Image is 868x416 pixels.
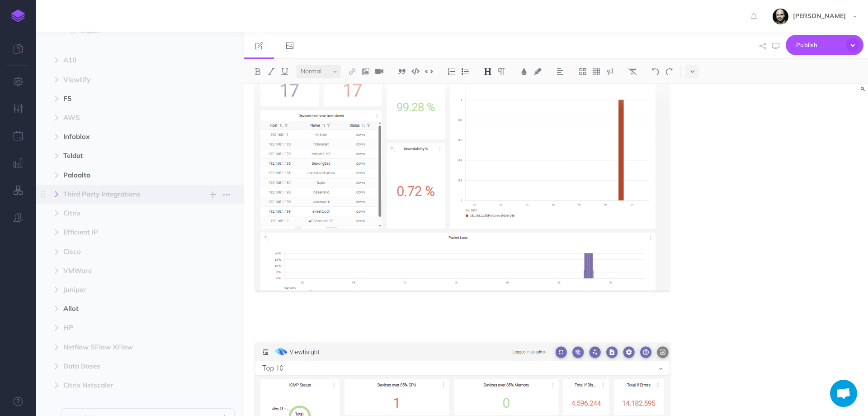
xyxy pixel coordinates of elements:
[63,189,178,200] span: Third Party Integrations
[796,38,841,52] span: Publish
[63,303,178,314] span: Allot
[592,68,600,75] img: Create table button
[520,68,528,75] img: Text color button
[63,131,178,142] span: Infoblox
[63,112,178,123] span: AWS
[665,68,673,75] img: Redo
[63,265,178,276] span: VMWare
[830,380,857,407] div: Chat abierto
[63,227,178,238] span: Efficient IP
[63,74,178,85] span: Viewtify
[786,35,863,55] button: Publish
[375,68,383,75] img: Add video button
[556,68,564,75] img: Alignment dropdown menu button
[411,68,420,75] img: Code block button
[461,68,469,75] img: Unordered list button
[425,68,433,75] img: Inline code button
[63,322,178,333] span: HP
[63,93,178,104] span: F5
[281,68,289,75] img: Underline button
[63,380,178,391] span: Citrix Netscaler
[533,68,542,75] img: Text background color button
[63,170,178,181] span: Paloalto
[63,208,178,219] span: Citrix
[628,68,637,75] img: Clear styles button
[773,9,788,24] img: fYsxTL7xyiRwVNfLOwtv2ERfMyxBnxhkboQPdXU4.jpeg
[484,68,492,75] img: Headings dropdown button
[606,68,614,75] img: Callout dropdown menu button
[267,68,275,75] img: Italic button
[362,68,370,75] img: Add image button
[63,246,178,257] span: Cisco
[398,68,406,75] img: Blockquote button
[255,32,670,291] img: fNjOqT3qLs59GW4A6PZW.png
[63,284,178,295] span: Juniper
[448,68,456,75] img: Ordered list button
[63,342,178,353] span: Netflow SFlow XFlow
[11,10,25,22] img: logo-mark.svg
[788,12,850,20] span: [PERSON_NAME]
[348,68,356,75] img: Link button
[651,68,660,75] img: Undo
[63,55,178,66] span: A10
[254,68,262,75] img: Bold button
[497,68,505,75] img: Paragraph button
[63,361,178,372] span: Data Bases
[63,150,178,161] span: Teldat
